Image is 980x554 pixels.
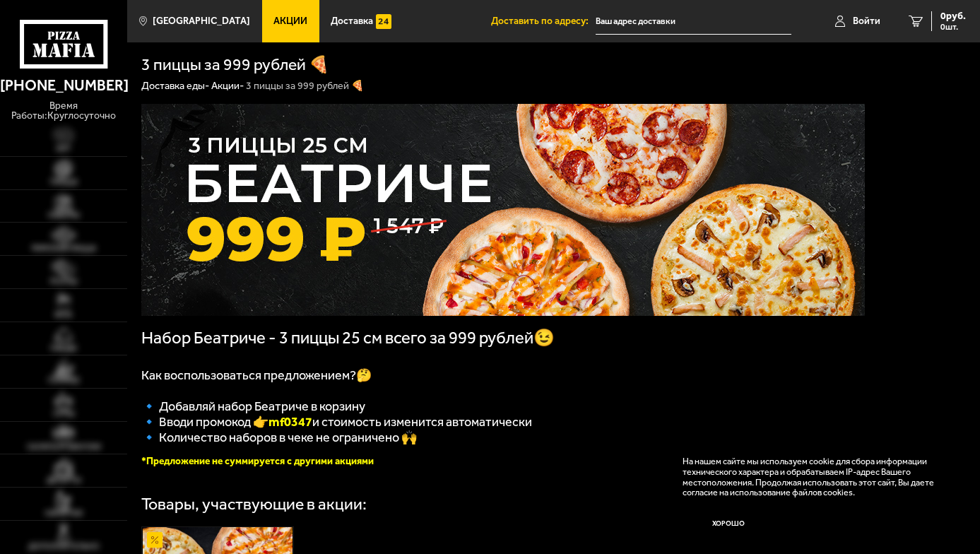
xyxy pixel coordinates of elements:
[491,16,596,26] span: Доставить по адресу:
[596,8,791,35] input: Ваш адрес доставки
[211,80,244,92] a: Акции-
[141,430,417,445] span: 🔹 Количество наборов в чеке не ограничено 🙌
[331,16,373,26] span: Доставка
[153,16,250,26] span: [GEOGRAPHIC_DATA]
[141,57,329,73] h1: 3 пиццы за 999 рублей 🍕
[246,80,364,93] div: 3 пиццы за 999 рублей 🍕
[141,80,209,92] a: Доставка еды-
[141,455,374,467] font: *Предложение не суммируется с другими акциями
[940,11,966,21] span: 0 руб.
[853,16,880,26] span: Войти
[141,328,555,348] span: Набор Беатриче - 3 пиццы 25 см всего за 999 рублей😉
[273,16,307,26] span: Акции
[141,496,367,512] div: Товары, участвующие в акции:
[141,399,365,414] span: 🔹 Добавляй набор Беатриче в корзину
[683,508,774,538] button: Хорошо
[141,414,532,430] span: 🔹 Вводи промокод 👉 и стоимость изменится автоматически
[268,414,312,430] b: mf0347
[683,456,947,499] p: На нашем сайте мы используем cookie для сбора информации технического характера и обрабатываем IP...
[147,532,163,548] img: Акционный
[141,104,865,316] img: 1024x1024
[376,14,391,30] img: 15daf4d41897b9f0e9f617042186c801.svg
[141,367,372,383] span: Как воспользоваться предложением?🤔
[940,23,966,31] span: 0 шт.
